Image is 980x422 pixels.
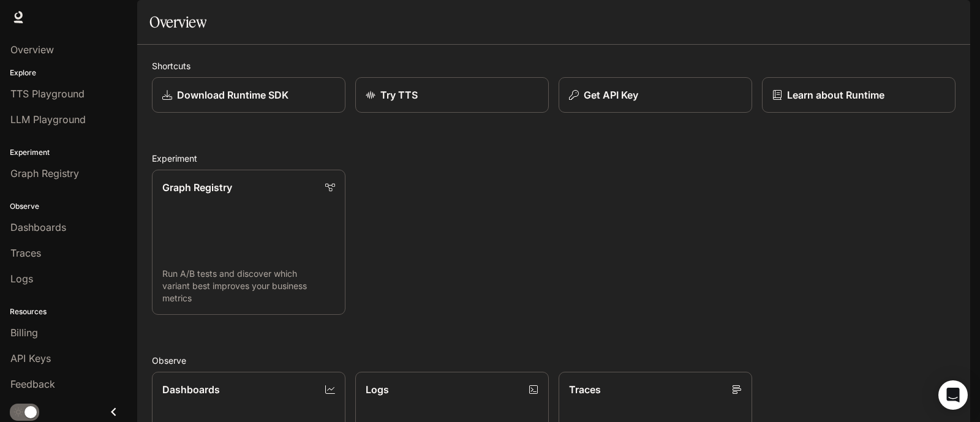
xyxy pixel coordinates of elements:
[762,77,956,113] a: Learn about Runtime
[938,380,968,410] div: Open Intercom Messenger
[584,88,638,102] p: Get API Key
[380,88,418,102] p: Try TTS
[569,382,601,397] p: Traces
[152,59,956,72] h2: Shortcuts
[355,77,549,113] a: Try TTS
[152,77,345,113] a: Download Runtime SDK
[177,88,288,102] p: Download Runtime SDK
[559,77,752,113] button: Get API Key
[366,382,389,397] p: Logs
[152,170,345,315] a: Graph RegistryRun A/B tests and discover which variant best improves your business metrics
[162,382,220,397] p: Dashboards
[152,152,956,165] h2: Experiment
[149,10,206,34] h1: Overview
[162,180,232,195] p: Graph Registry
[787,88,884,102] p: Learn about Runtime
[162,268,335,304] p: Run A/B tests and discover which variant best improves your business metrics
[152,354,956,367] h2: Observe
